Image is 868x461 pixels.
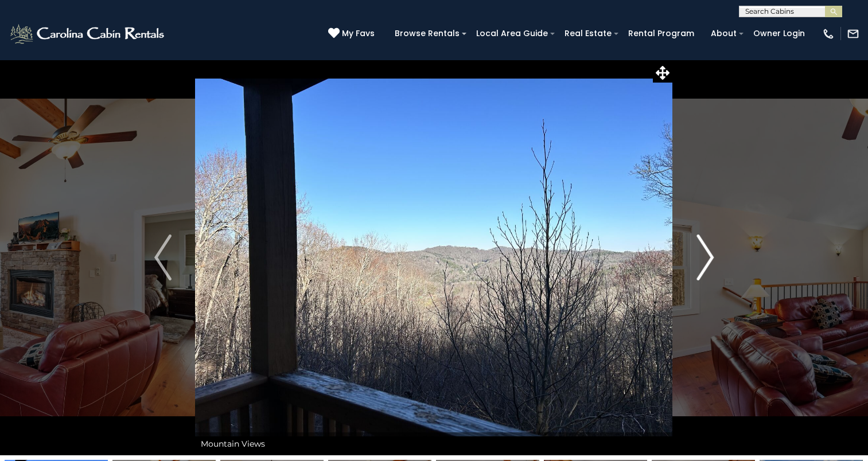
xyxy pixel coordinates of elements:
a: Rental Program [622,25,700,42]
img: arrow [154,235,172,280]
a: Local Area Guide [470,25,554,42]
span: My Favs [342,28,375,40]
a: About [705,25,742,42]
div: Mountain Views [195,432,672,455]
a: Real Estate [559,25,617,42]
a: Browse Rentals [389,25,465,42]
button: Next [673,60,737,455]
img: arrow [696,235,714,280]
button: Previous [131,60,195,455]
a: My Favs [328,28,377,40]
a: Owner Login [748,25,811,42]
img: phone-regular-white.png [822,28,835,40]
img: mail-regular-white.png [847,28,859,40]
img: White-1-2.png [9,22,168,45]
